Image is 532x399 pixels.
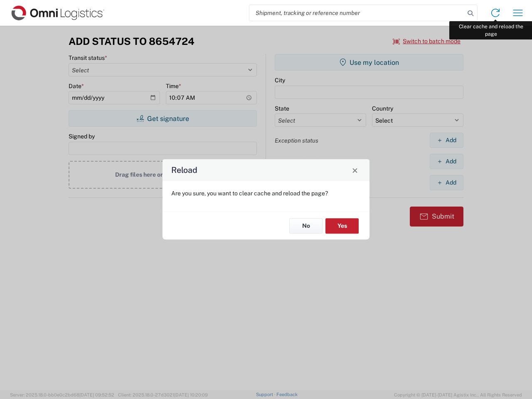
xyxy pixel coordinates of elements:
h4: Reload [171,164,197,176]
button: No [289,218,323,234]
button: Close [349,164,361,176]
p: Are you sure, you want to clear cache and reload the page? [171,190,361,197]
button: Yes [325,218,359,234]
input: Shipment, tracking or reference number [249,5,465,21]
